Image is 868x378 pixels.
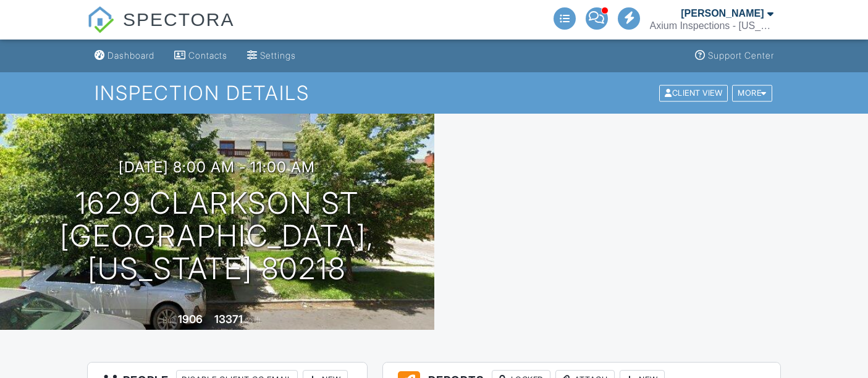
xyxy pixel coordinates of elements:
div: Dashboard [107,50,154,61]
div: Client View [659,85,728,101]
div: 13371 [214,313,243,325]
h1: Inspection Details [95,82,773,104]
div: [PERSON_NAME] [681,7,764,20]
a: Settings [242,44,301,67]
span: sq. ft. [245,316,262,325]
div: More [732,85,772,101]
h3: [DATE] 8:00 am - 11:00 am [119,159,315,175]
img: The Best Home Inspection Software - Spectora [87,6,114,33]
span: SPECTORA [123,6,235,32]
a: Support Center [690,44,779,67]
a: Contacts [169,44,232,67]
div: 1906 [178,313,203,325]
a: Client View [658,88,731,97]
span: Built [162,316,176,325]
div: Settings [260,50,296,61]
h1: 1629 Clarkson St [GEOGRAPHIC_DATA], [US_STATE] 80218 [20,187,415,285]
div: Support Center [708,50,774,61]
div: Contacts [188,50,227,61]
a: Dashboard [90,44,159,67]
div: Axium Inspections - Colorado [650,20,773,32]
a: SPECTORA [87,19,235,41]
